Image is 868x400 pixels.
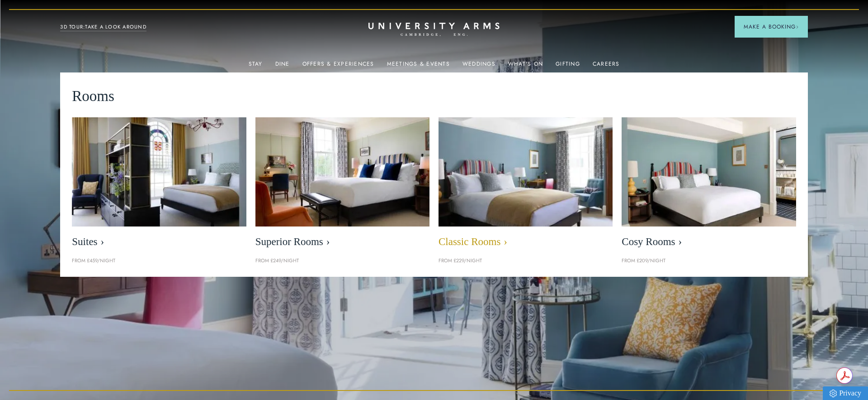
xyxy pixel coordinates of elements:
[425,109,626,235] img: image-7eccef6fe4fe90343db89eb79f703814c40db8b4-400x250-jpg
[744,23,799,31] span: Make a Booking
[830,390,837,397] img: Privacy
[255,257,429,265] p: From £249/night
[72,236,246,248] span: Suites
[368,23,500,37] a: Home
[439,236,613,248] span: Classic Rooms
[255,117,429,227] img: image-5bdf0f703dacc765be5ca7f9d527278f30b65e65-400x250-jpg
[72,84,114,108] span: Rooms
[255,236,429,248] span: Superior Rooms
[302,61,374,72] a: Offers & Experiences
[508,61,543,72] a: What's On
[823,386,868,400] a: Privacy
[439,117,613,252] a: image-7eccef6fe4fe90343db89eb79f703814c40db8b4-400x250-jpg Classic Rooms
[796,25,799,29] img: Arrow icon
[72,117,246,227] img: image-21e87f5add22128270780cf7737b92e839d7d65d-400x250-jpg
[60,23,146,31] a: 3D TOUR:TAKE A LOOK AROUND
[622,117,796,227] img: image-0c4e569bfe2498b75de12d7d88bf10a1f5f839d4-400x250-jpg
[735,16,808,38] button: Make a BookingArrow icon
[255,117,429,252] a: image-5bdf0f703dacc765be5ca7f9d527278f30b65e65-400x250-jpg Superior Rooms
[622,117,796,252] a: image-0c4e569bfe2498b75de12d7d88bf10a1f5f839d4-400x250-jpg Cosy Rooms
[439,257,613,265] p: From £229/night
[622,257,796,265] p: From £209/night
[593,61,620,72] a: Careers
[249,61,263,72] a: Stay
[622,236,796,248] span: Cosy Rooms
[275,61,290,72] a: Dine
[387,61,450,72] a: Meetings & Events
[72,257,246,265] p: From £459/night
[556,61,580,72] a: Gifting
[72,117,246,252] a: image-21e87f5add22128270780cf7737b92e839d7d65d-400x250-jpg Suites
[462,61,495,72] a: Weddings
